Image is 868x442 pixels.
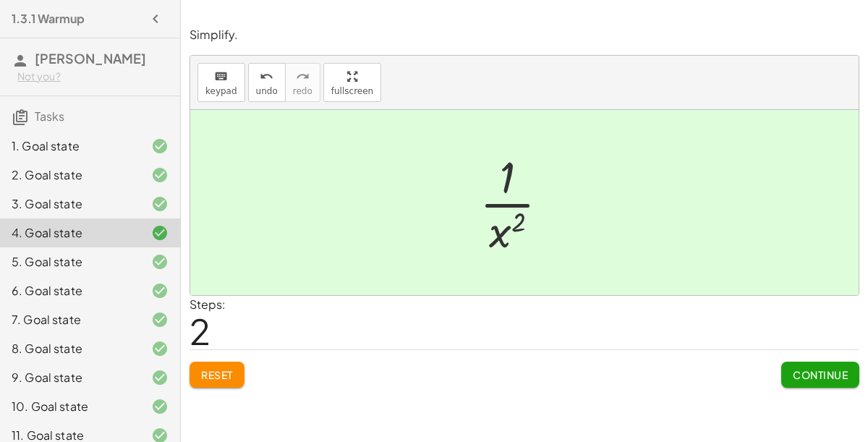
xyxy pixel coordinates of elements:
div: 5. Goal state [12,253,128,271]
i: Task finished and correct. [151,369,169,386]
i: Task finished and correct. [151,137,169,155]
button: keyboardkeypad [197,63,245,102]
div: 1. Goal state [12,137,128,155]
div: Not you? [17,69,169,84]
button: fullscreen [323,63,381,102]
i: Task finished and correct. [151,311,169,328]
button: undoundo [248,63,286,102]
h4: 1.3.1 Warmup [12,10,85,27]
div: 8. Goal state [12,340,128,357]
div: 4. Goal state [12,224,128,242]
div: 6. Goal state [12,282,128,299]
button: Continue [781,362,859,388]
button: Reset [190,362,244,388]
div: 3. Goal state [12,195,128,213]
i: Task finished and correct. [151,166,169,184]
span: undo [256,86,278,96]
i: redo [296,68,310,85]
div: 10. Goal state [12,398,128,415]
i: Task finished and correct. [151,340,169,357]
i: Task finished and correct. [151,282,169,299]
i: keyboard [214,68,228,85]
span: Reset [201,368,233,381]
span: Tasks [35,109,64,124]
i: Task finished and correct. [151,224,169,242]
i: undo [260,68,273,85]
span: [PERSON_NAME] [35,50,146,67]
i: Task finished and correct. [151,398,169,415]
span: keypad [205,86,237,96]
p: Simplify. [190,27,859,43]
span: 2 [190,309,210,353]
i: Task finished and correct. [151,195,169,213]
span: fullscreen [331,86,373,96]
span: redo [293,86,312,96]
i: Task finished and correct. [151,253,169,271]
button: redoredo [285,63,320,102]
div: 7. Goal state [12,311,128,328]
span: Continue [793,368,848,381]
div: 9. Goal state [12,369,128,386]
div: 2. Goal state [12,166,128,184]
label: Steps: [190,297,226,312]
